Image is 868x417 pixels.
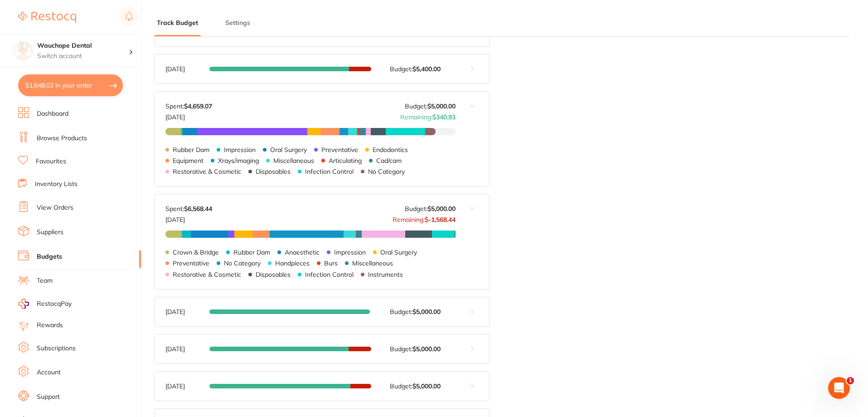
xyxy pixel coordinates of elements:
[256,168,291,175] p: Disposables
[223,19,253,27] button: Settings
[165,65,206,73] p: [DATE]
[412,308,441,316] strong: $5,000.00
[18,299,72,309] a: RestocqPay
[390,65,441,73] p: Budget:
[37,134,87,143] a: Browse Products
[37,41,129,50] h4: Wauchope Dental
[390,383,441,390] p: Budget:
[285,249,320,256] p: Anaesthetic
[37,228,63,237] a: Suppliers
[154,19,201,27] button: Track Budget
[165,212,212,223] p: [DATE]
[427,205,456,213] strong: $5,000.00
[273,157,314,164] p: Miscellaneous
[270,146,307,153] p: Oral Surgery
[37,344,76,353] a: Subscriptions
[405,103,456,110] p: Budget:
[305,168,354,175] p: Infection Control
[173,157,204,164] p: Equipment
[165,103,212,110] p: Spent:
[224,146,256,153] p: Impression
[324,260,338,267] p: Burs
[233,249,270,256] p: Rubber Dam
[828,377,850,399] iframe: Intercom live chat
[256,271,291,278] p: Disposables
[390,345,441,353] p: Budget:
[352,260,393,267] p: Miscellaneous
[373,146,408,153] p: Endodontics
[376,157,402,164] p: Cad/cam
[412,382,441,390] strong: $5,000.00
[432,113,456,121] strong: $340.93
[37,252,62,261] a: Budgets
[847,377,854,384] span: 1
[37,52,129,61] p: Switch account
[173,168,241,175] p: Restorative & Cosmetic
[184,205,212,213] strong: $6,568.44
[305,271,354,278] p: Infection Control
[173,260,209,267] p: Preventative
[165,110,212,121] p: [DATE]
[18,12,76,23] img: Restocq Logo
[334,249,366,256] p: Impression
[380,249,417,256] p: Oral Surgery
[393,212,456,223] p: Remaining:
[368,168,405,175] p: No Category
[37,321,63,330] a: Rewards
[165,383,206,390] p: [DATE]
[36,157,66,166] a: Favourites
[14,42,32,60] img: Wauchope Dental
[165,205,212,212] p: Spent:
[329,157,362,164] p: Articulating
[412,65,441,73] strong: $5,400.00
[37,203,73,212] a: View Orders
[37,276,53,285] a: Team
[165,345,206,353] p: [DATE]
[173,146,209,153] p: Rubber Dam
[35,180,78,189] a: Inventory Lists
[390,308,441,315] p: Budget:
[18,7,76,28] a: Restocq Logo
[37,299,72,309] span: RestocqPay
[218,157,259,164] p: Xrays/imaging
[37,392,60,402] a: Support
[37,368,61,377] a: Account
[184,102,212,110] strong: $4,659.07
[405,205,456,212] p: Budget:
[173,249,219,256] p: Crown & Bridge
[412,345,441,353] strong: $5,000.00
[165,308,206,315] p: [DATE]
[400,110,456,121] p: Remaining:
[18,299,29,309] img: RestocqPay
[427,102,456,110] strong: $5,000.00
[173,271,241,278] p: Restorative & Cosmetic
[37,109,68,118] a: Dashboard
[275,260,310,267] p: Handpieces
[224,260,261,267] p: No Category
[425,216,456,224] strong: $-1,568.44
[368,271,403,278] p: Instruments
[321,146,358,153] p: Preventative
[18,74,123,96] button: $1,648.02 in your order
